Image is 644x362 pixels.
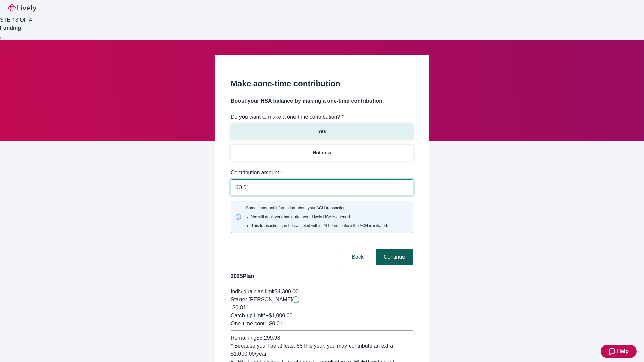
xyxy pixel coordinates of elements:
[251,214,388,220] li: We will debit your bank after your Lively HSA is opened.
[313,149,331,156] p: Not now
[267,321,282,326] span: - $0.01
[609,347,617,355] svg: Zendesk support icon
[231,272,413,280] h4: 2025 Plan
[231,145,413,161] button: Not now
[231,78,413,90] h2: Make a one-time contribution
[256,335,280,341] span: $5,299.98
[239,181,413,194] input: $0.00
[231,342,413,358] div: * Because you'll be at least 55 this year, you may contribute an extra $1,000.00 /year.
[246,205,388,229] span: Some important information about your ACH transactions:
[231,313,266,318] span: Catch-up limit*
[231,305,246,310] span: -$0.01
[8,4,36,12] img: Lively
[292,296,299,303] svg: Starter penny details
[231,289,275,294] span: Individual plan limit
[343,249,372,265] button: Back
[235,183,238,191] p: $
[251,223,388,229] li: This transaction can be canceled within 24 hours, before the ACH is initiated.
[266,313,293,318] span: + $1,000.00
[231,124,413,139] button: Yes
[318,128,326,135] p: Yes
[231,113,344,121] label: Do you want to make a one-time contribution? *
[231,321,267,326] span: One-time contr.
[231,297,292,302] span: Starter [PERSON_NAME]
[231,169,282,177] label: Contribution amount
[376,249,413,265] button: Continue
[231,97,413,105] h4: Boost your HSA balance by making a one-time contribution.
[617,347,629,355] span: Help
[275,289,299,294] span: $4,300.00
[231,335,256,341] span: Remaining
[601,345,637,358] button: Zendesk support iconHelp
[292,296,299,303] button: Lively will contribute $0.01 to establish your account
